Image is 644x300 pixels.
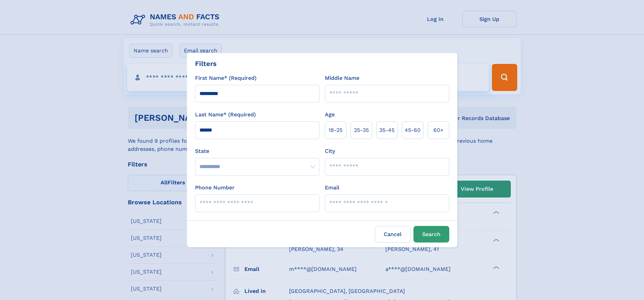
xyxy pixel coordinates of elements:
[195,59,217,69] div: Filters
[329,126,342,134] span: 18‑25
[325,111,335,119] label: Age
[195,74,257,82] label: First Name* (Required)
[413,226,449,243] button: Search
[325,74,359,82] label: Middle Name
[433,126,444,134] span: 60+
[354,126,369,134] span: 25‑35
[375,226,411,243] label: Cancel
[379,126,395,134] span: 35‑45
[195,147,319,155] label: State
[195,184,235,192] label: Phone Number
[195,111,256,119] label: Last Name* (Required)
[405,126,421,134] span: 45‑60
[325,184,339,192] label: Email
[325,147,335,155] label: City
